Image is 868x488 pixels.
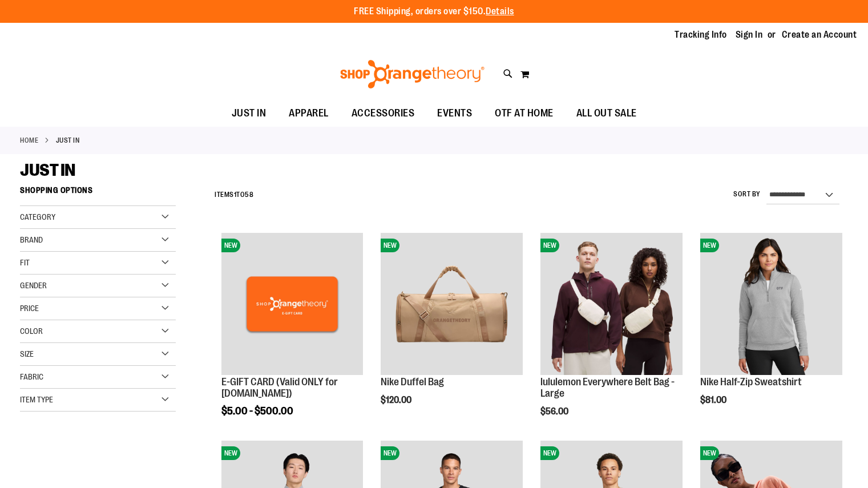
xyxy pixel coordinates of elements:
[495,100,554,126] span: OTF AT HOME
[216,227,369,445] div: product
[486,6,514,17] a: Details
[576,100,637,126] span: ALL OUT SALE
[700,376,802,388] a: Nike Half-Zip Sweatshirt
[540,376,675,399] a: lululemon Everywhere Belt Bag - Large
[375,227,528,434] div: product
[232,100,267,126] span: JUST IN
[20,180,176,206] strong: Shopping Options
[437,100,472,126] span: EVENTS
[381,446,399,460] span: NEW
[20,326,43,336] span: Color
[338,60,486,88] img: Shop Orangetheory
[221,446,240,460] span: NEW
[540,446,559,460] span: NEW
[700,446,719,460] span: NEW
[782,29,857,41] a: Create an Account
[695,227,848,434] div: product
[245,191,253,199] span: 58
[289,100,329,126] span: APPAREL
[535,227,688,445] div: product
[540,406,570,417] span: $56.00
[20,135,38,146] a: Home
[56,135,80,146] strong: JUST IN
[221,376,338,399] a: E-GIFT CARD (Valid ONLY for [DOMAIN_NAME])
[20,281,47,290] span: Gender
[381,233,523,375] img: Nike Duffel Bag
[381,376,444,388] a: Nike Duffel Bag
[540,239,559,252] span: NEW
[540,233,683,375] img: lululemon Everywhere Belt Bag - Large
[381,395,413,405] span: $120.00
[221,239,240,252] span: NEW
[221,233,364,375] img: E-GIFT CARD (Valid ONLY for ShopOrangetheory.com)
[221,233,364,377] a: E-GIFT CARD (Valid ONLY for ShopOrangetheory.com)NEW
[20,212,55,221] span: Category
[675,29,727,41] a: Tracking Info
[700,233,842,377] a: Nike Half-Zip SweatshirtNEW
[736,29,763,41] a: Sign In
[381,239,399,252] span: NEW
[354,5,514,18] p: FREE Shipping, orders over $150.
[20,349,34,358] span: Size
[20,372,43,381] span: Fabric
[20,304,39,313] span: Price
[700,239,719,252] span: NEW
[20,160,75,180] span: JUST IN
[215,186,253,204] h2: Items to
[20,395,53,404] span: Item Type
[352,100,415,126] span: ACCESSORIES
[700,233,842,375] img: Nike Half-Zip Sweatshirt
[540,233,683,377] a: lululemon Everywhere Belt Bag - LargeNEW
[381,233,523,377] a: Nike Duffel BagNEW
[20,258,30,267] span: Fit
[221,405,293,417] span: $5.00 - $500.00
[20,235,43,244] span: Brand
[733,189,761,199] label: Sort By
[234,191,237,199] span: 1
[700,395,728,405] span: $81.00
